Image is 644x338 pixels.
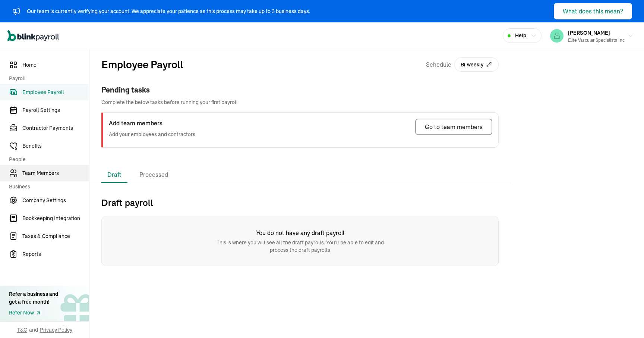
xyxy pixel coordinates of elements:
span: Privacy Policy [40,326,72,334]
nav: Global [7,25,59,47]
div: Refer a business and get a free month! [9,290,58,306]
span: Bookkeeping Integration [22,215,89,222]
p: Add your employees and contractors [109,131,195,138]
span: Company Settings [22,197,89,204]
div: Our team is currently verifying your account. We appreciate your patience as this process may tak... [27,7,310,15]
span: Benefits [22,142,89,150]
div: Go to team members [425,122,483,131]
div: What does this mean? [563,7,623,16]
button: What does this mean? [554,3,632,19]
p: This is where you will see all the draft payrolls. You’ll be able to edit and process the draft p... [211,239,389,254]
button: Go to team members [415,119,492,135]
span: Taxes & Compliance [22,232,89,240]
span: Payroll [9,75,85,82]
span: T&C [17,326,27,334]
span: Employee Payroll [22,88,89,96]
span: Team Members [22,169,89,177]
div: Schedule [426,57,499,72]
button: Help [503,28,542,43]
span: Complete the below tasks before running your first payroll [101,98,499,106]
span: Payroll Settings [22,106,89,114]
span: [PERSON_NAME] [568,29,610,36]
div: Pending tasks [101,84,499,96]
h6: You do not have any draft payroll [211,228,389,237]
a: Refer Now [9,309,58,317]
span: Contractor Payments [22,124,89,132]
h2: Employee Payroll [101,57,183,72]
span: Help [515,32,526,40]
button: [PERSON_NAME]Elite vascular specialists inc [547,26,637,45]
span: Home [22,61,89,69]
h3: Add team members [109,119,195,128]
li: Processed [133,167,174,183]
button: Bi-weekly [454,57,499,72]
span: Reports [22,250,89,258]
h2: Draft payroll [101,197,499,209]
li: Draft [101,167,127,183]
span: Business [9,183,85,191]
div: Elite vascular specialists inc [568,37,625,44]
span: People [9,156,85,163]
iframe: Chat Widget [516,257,644,338]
